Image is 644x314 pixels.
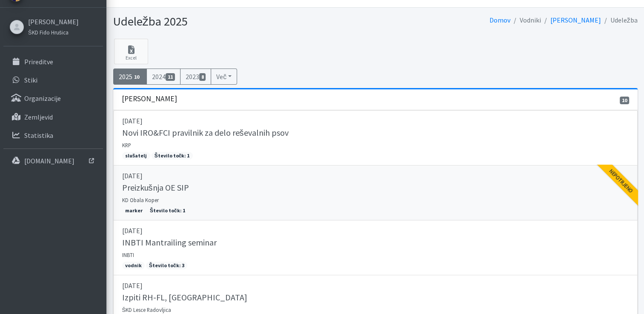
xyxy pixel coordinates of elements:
small: ŠKD Fido Hrušica [28,29,69,36]
p: [DATE] [122,171,629,181]
small: INBTI [122,251,134,258]
a: [DATE] INBTI Mantrailing seminar INBTI vodnik Število točk: 3 [113,220,638,275]
a: 202411 [146,69,180,85]
a: Zemljevid [3,108,103,126]
span: 11 [166,73,175,81]
small: KRP [122,142,131,148]
h3: [PERSON_NAME] [122,94,177,103]
li: Vodniki [510,14,541,26]
a: 202510 [113,69,147,85]
p: Statistika [24,131,53,140]
p: Organizacije [24,94,61,103]
a: Excel [114,39,148,64]
p: [DATE] [122,226,629,236]
a: 20238 [180,69,212,85]
h5: Preizkušnja OE SIP [122,183,189,193]
a: [PERSON_NAME] [550,16,601,24]
span: Število točk: 1 [147,207,188,214]
a: [DATE] Novi IRO&FCI pravilnik za delo reševalnih psov KRP slušatelj Število točk: 1 [113,110,638,166]
p: [DATE] [122,280,629,291]
p: Stiki [24,76,37,84]
span: marker [122,207,146,214]
span: 10 [132,73,142,81]
a: ŠKD Fido Hrušica [28,27,79,37]
a: [DATE] Preizkušnja OE SIP KD Obala Koper marker Število točk: 1 Nepotrjeno [113,166,638,220]
a: Statistika [3,127,103,144]
small: KD Obala Koper [122,197,159,203]
li: Udeležba [601,14,638,26]
h5: Izpiti RH-FL, [GEOGRAPHIC_DATA] [122,292,247,303]
span: slušatelj [122,152,150,160]
a: [PERSON_NAME] [28,17,79,27]
span: Število točk: 3 [146,262,187,269]
p: Prireditve [24,57,53,66]
span: vodnik [122,262,145,269]
a: Organizacije [3,90,103,107]
span: 8 [199,73,206,81]
p: [DOMAIN_NAME] [24,157,74,165]
a: [DOMAIN_NAME] [3,152,103,169]
button: Več [211,69,237,85]
p: Zemljevid [24,113,53,121]
span: Število točk: 1 [152,152,193,160]
h1: Udeležba 2025 [113,14,372,29]
span: 10 [620,97,629,104]
a: Domov [489,16,510,24]
a: Prireditve [3,53,103,70]
h5: INBTI Mantrailing seminar [122,237,217,248]
a: Stiki [3,71,103,88]
p: [DATE] [122,116,629,126]
small: ŠKD Lesce Radovljica [122,306,172,313]
h5: Novi IRO&FCI pravilnik za delo reševalnih psov [122,128,289,138]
